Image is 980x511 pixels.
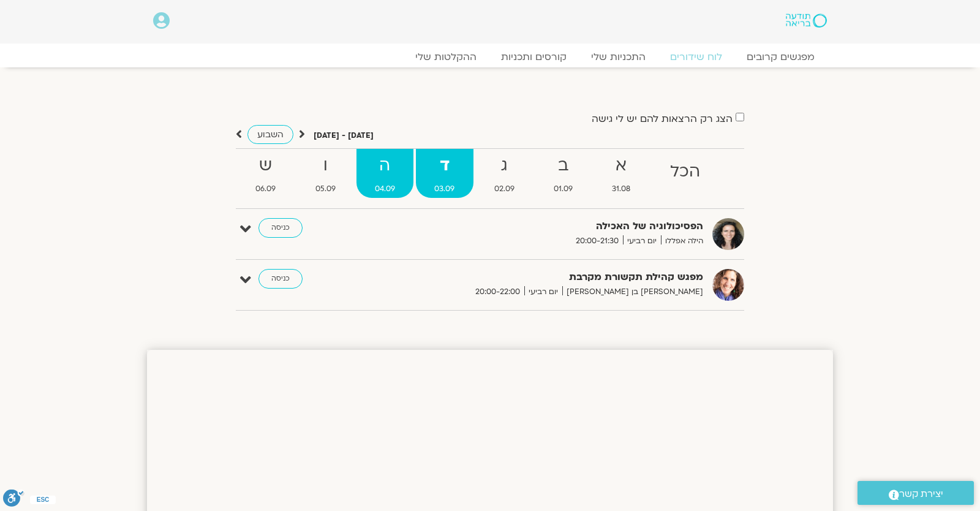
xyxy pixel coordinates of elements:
[571,235,623,248] span: 20:00-21:30
[237,183,294,195] span: 06.09
[592,113,733,124] label: הצג רק הרצאות להם יש לי גישה
[899,486,943,502] span: יצירת קשר
[658,51,734,63] a: לוח שידורים
[594,152,649,180] strong: א
[594,149,649,198] a: א31.08
[403,269,703,286] strong: מפגש קהילת תקשורת מקרבת
[416,149,473,198] a: ד03.09
[403,51,489,63] a: ההקלטות שלי
[579,51,658,63] a: התכניות שלי
[356,152,413,180] strong: ה
[476,149,533,198] a: ג02.09
[237,152,294,180] strong: ש
[562,286,703,298] span: [PERSON_NAME] בן [PERSON_NAME]
[296,152,353,180] strong: ו
[489,51,579,63] a: קורסים ותכניות
[296,149,353,198] a: ו05.09
[623,235,661,248] span: יום רביעי
[734,51,827,63] a: מפגשים קרובים
[403,218,703,235] strong: הפסיכולוגיה של האכילה
[257,129,284,140] span: השבוע
[258,218,303,238] a: כניסה
[258,269,303,289] a: כניסה
[296,183,353,195] span: 05.09
[535,152,591,180] strong: ב
[652,149,718,198] a: הכל
[471,286,524,298] span: 20:00-22:00
[858,481,974,505] a: יצירת קשר
[476,152,533,180] strong: ג
[594,183,649,195] span: 31.08
[476,183,533,195] span: 02.09
[535,149,591,198] a: ב01.09
[535,183,591,195] span: 01.09
[416,152,473,180] strong: ד
[652,158,718,186] strong: הכל
[237,149,294,198] a: ש06.09
[314,129,374,142] p: [DATE] - [DATE]
[356,183,413,195] span: 04.09
[247,125,293,144] a: השבוע
[524,286,562,298] span: יום רביעי
[661,235,703,248] span: הילה אפללו
[153,51,827,63] nav: Menu
[416,183,473,195] span: 03.09
[356,149,413,198] a: ה04.09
